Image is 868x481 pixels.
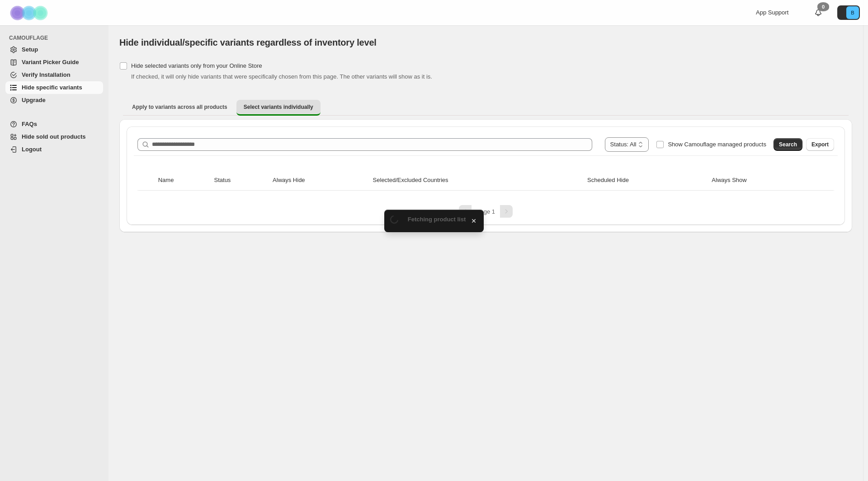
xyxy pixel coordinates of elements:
[132,103,227,111] span: Apply to variants across all products
[476,208,495,215] span: Page 1
[811,141,829,148] span: Export
[5,43,103,56] a: Setup
[7,0,52,25] img: Camouflage
[5,131,103,143] a: Hide sold out products
[5,69,103,81] a: Verify Installation
[134,205,838,218] nav: Pagination
[22,121,37,127] span: FAQs
[270,170,370,191] th: Always Hide
[408,216,466,223] span: Fetching product list
[244,103,313,111] span: Select variants individually
[236,100,321,116] button: Select variants individually
[22,59,79,65] span: Variant Picker Guide
[370,170,585,191] th: Selected/Excluded Countries
[5,81,103,94] a: Hide specific variants
[22,46,38,53] span: Setup
[131,62,262,69] span: Hide selected variants only from your Online Store
[774,138,802,151] button: Search
[756,9,788,16] span: App Support
[837,5,860,20] button: Avatar with initials B
[22,146,42,153] span: Logout
[814,8,823,17] a: 0
[119,37,377,47] span: Hide individual/specific variants regardless of inventory level
[125,100,235,114] button: Apply to variants across all products
[22,84,82,91] span: Hide specific variants
[131,73,432,80] span: If checked, it will only hide variants that were specifically chosen from this page. The other va...
[779,141,797,148] span: Search
[5,118,103,131] a: FAQs
[668,141,766,148] span: Show Camouflage managed products
[846,6,859,19] span: Avatar with initials B
[22,97,46,103] span: Upgrade
[22,133,86,140] span: Hide sold out products
[817,2,829,11] div: 0
[5,143,103,156] a: Logout
[709,170,816,191] th: Always Show
[212,170,270,191] th: Status
[5,94,103,107] a: Upgrade
[806,138,834,151] button: Export
[851,10,854,15] text: B
[585,170,709,191] th: Scheduled Hide
[156,170,212,191] th: Name
[22,71,71,78] span: Verify Installation
[9,34,104,42] span: CAMOUFLAGE
[119,119,852,232] div: Select variants individually
[5,56,103,69] a: Variant Picker Guide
